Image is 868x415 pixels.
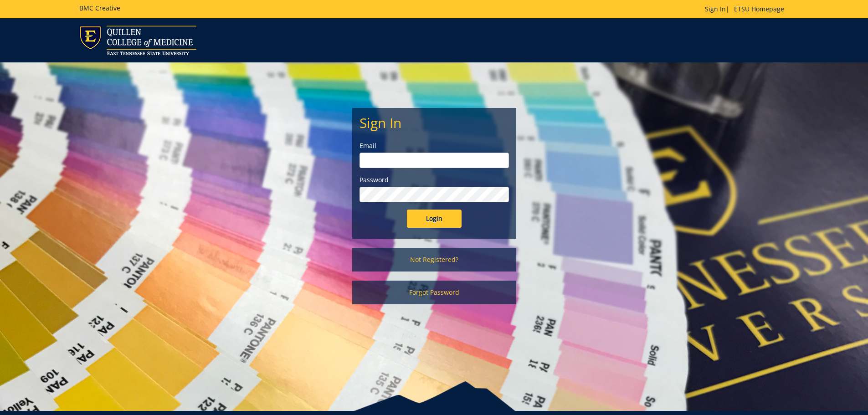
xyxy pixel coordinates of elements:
a: ETSU Homepage [729,5,789,13]
a: Forgot Password [352,281,516,304]
a: Sign In [705,5,726,13]
label: Email [360,141,509,150]
input: Login [407,210,462,228]
img: ETSU logo [79,26,196,55]
p: | [705,5,789,14]
label: Password [360,175,509,184]
h5: BMC Creative [79,5,120,11]
h2: Sign In [360,115,509,130]
a: Not Registered? [352,248,516,272]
